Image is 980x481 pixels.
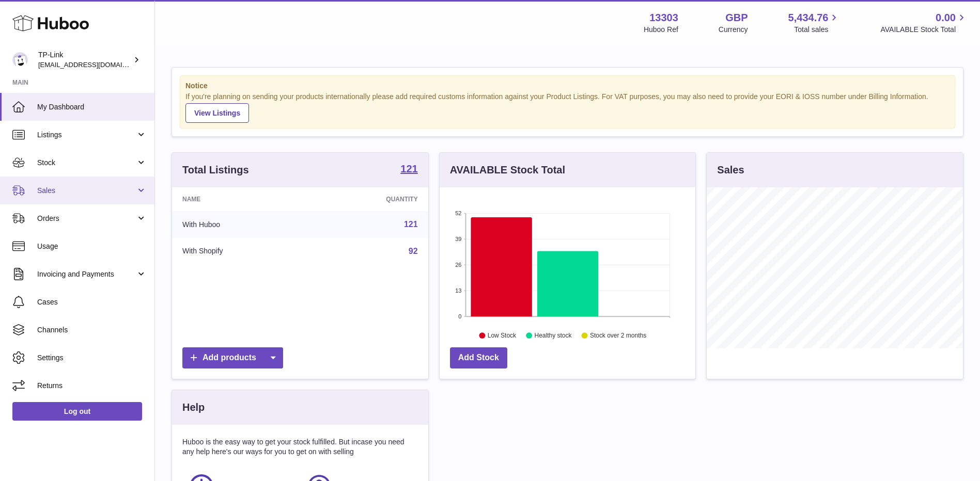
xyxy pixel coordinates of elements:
[37,269,136,279] span: Invoicing and Payments
[37,353,147,363] span: Settings
[409,247,418,255] a: 92
[37,186,136,196] span: Sales
[455,210,461,216] text: 52
[534,332,572,339] text: Healthy stock
[455,236,461,242] text: 39
[185,103,249,123] a: View Listings
[172,211,310,238] td: With Huboo
[590,332,646,339] text: Stock over 2 months
[182,347,283,368] a: Add products
[404,220,418,229] a: 121
[400,164,417,174] strong: 121
[12,402,142,421] a: Log out
[788,11,829,25] span: 5,434.76
[182,163,249,177] h3: Total Listings
[936,11,956,25] span: 0.00
[450,163,565,177] h3: AVAILABLE Stock Total
[455,287,461,294] text: 13
[182,400,205,414] h3: Help
[794,25,840,35] span: Total sales
[185,92,950,123] div: If you're planning on sending your products internationally please add required customs informati...
[458,313,461,319] text: 0
[37,381,147,391] span: Returns
[455,262,461,268] text: 26
[37,214,136,223] span: Orders
[12,52,28,68] img: gaby.chen@tp-link.com
[400,164,417,176] a: 121
[37,242,147,251] span: Usage
[182,437,418,457] p: Huboo is the easy way to get your stock fulfilled. But incase you need any help here's our ways f...
[719,25,748,35] div: Currency
[37,158,136,168] span: Stock
[38,60,152,69] span: [EMAIL_ADDRESS][DOMAIN_NAME]
[185,81,950,91] strong: Notice
[788,11,841,35] a: 5,434.76 Total sales
[37,297,147,307] span: Cases
[37,102,147,112] span: My Dashboard
[717,163,744,177] h3: Sales
[172,187,310,211] th: Name
[725,11,748,25] strong: GBP
[488,332,517,339] text: Low Stock
[37,130,136,140] span: Listings
[38,50,131,70] div: TP-Link
[644,25,678,35] div: Huboo Ref
[649,11,678,25] strong: 13303
[450,347,507,368] a: Add Stock
[37,325,147,335] span: Channels
[310,187,428,211] th: Quantity
[880,25,968,35] span: AVAILABLE Stock Total
[172,238,310,265] td: With Shopify
[880,11,968,35] a: 0.00 AVAILABLE Stock Total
